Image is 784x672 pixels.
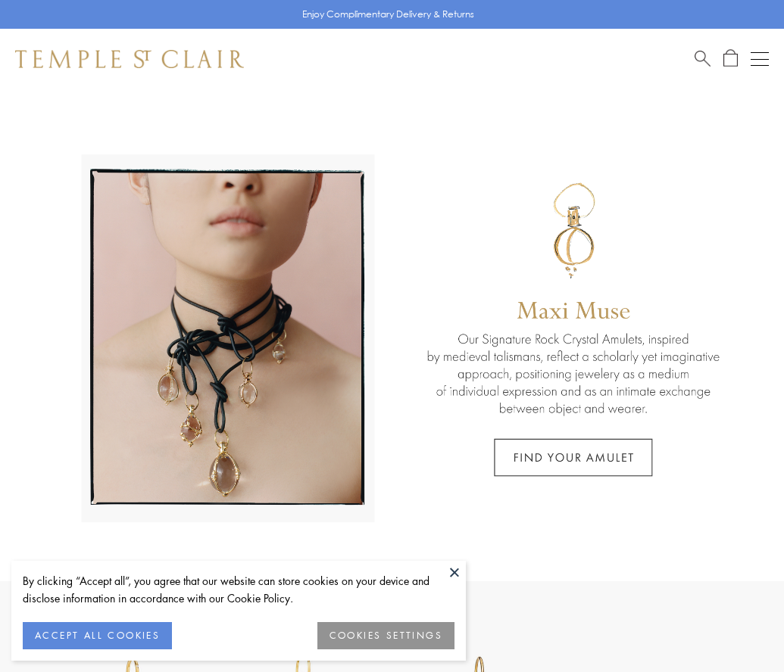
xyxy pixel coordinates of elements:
a: Open Shopping Bag [723,49,738,68]
a: Search [695,49,711,68]
div: By clicking “Accept all”, you agree that our website can store cookies on your device and disclos... [23,572,454,607]
button: ACCEPT ALL COOKIES [23,622,172,649]
p: Enjoy Complimentary Delivery & Returns [302,7,474,22]
button: COOKIES SETTINGS [317,622,454,649]
img: Temple St. Clair [15,50,244,68]
button: Open navigation [751,50,769,68]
